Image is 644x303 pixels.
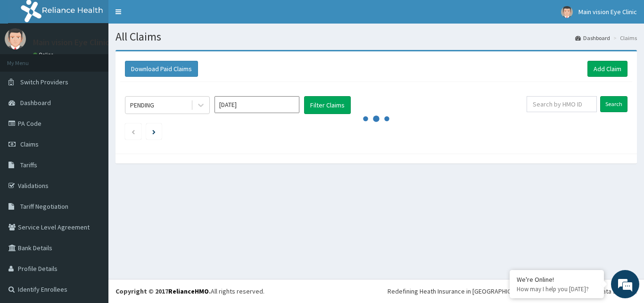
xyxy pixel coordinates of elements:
[587,61,627,77] a: Add Claim
[125,61,198,77] button: Download Paid Claims
[20,161,37,169] span: Tariffs
[152,127,156,136] a: Next page
[600,96,627,112] input: Search
[20,202,68,211] span: Tariff Negotiation
[116,31,637,43] h1: All Claims
[20,98,51,107] span: Dashboard
[130,100,154,110] div: PENDING
[116,287,211,295] strong: Copyright © 2017 .
[517,275,597,284] div: We're Online!
[611,34,637,42] li: Claims
[108,279,644,303] footer: All rights reserved.
[304,96,351,114] button: Filter Claims
[575,34,610,42] a: Dashboard
[20,140,39,148] span: Claims
[517,285,597,293] p: How may I help you today?
[33,38,109,47] p: Main vision Eye Clinic
[20,78,68,86] span: Switch Providers
[527,96,597,112] input: Search by HMO ID
[168,287,209,295] a: RelianceHMO
[578,8,637,16] span: Main vision Eye Clinic
[362,105,390,133] svg: audio-loading
[215,96,299,113] input: Select Month and Year
[5,28,26,49] img: User Image
[388,287,637,296] div: Redefining Heath Insurance in [GEOGRAPHIC_DATA] using Telemedicine and Data Science!
[33,51,56,58] a: Online
[561,6,573,18] img: User Image
[131,127,135,136] a: Previous page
